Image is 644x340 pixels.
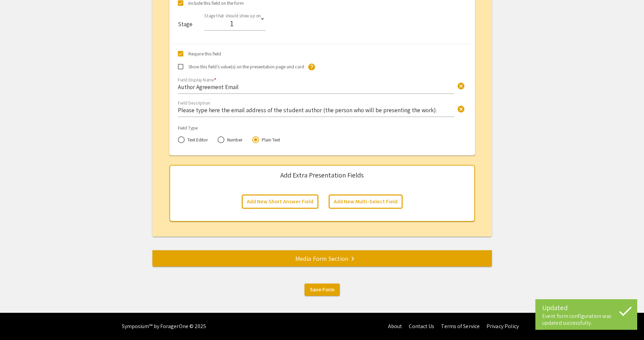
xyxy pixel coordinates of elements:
span: Number [224,136,243,143]
div: Updated [542,303,630,313]
mat-label: Stage [178,21,192,52]
span: Save Form [310,286,334,293]
input: Description [178,106,454,114]
a: Terms of Service [441,323,480,330]
span: cancel [457,105,465,113]
a: About [388,323,402,330]
div: Symposium™ by ForagerOne © 2025 [122,313,206,340]
mat-label: Field Type [178,125,198,131]
input: Display name [178,83,454,91]
button: Save Form [305,284,340,296]
mat-icon: keyboard_arrow_right [349,255,357,263]
button: Add New Short Answer Field [242,194,318,209]
div: Media Form Section [152,254,492,263]
mat-expansion-panel-header: Media Form Section [152,250,492,267]
iframe: Chat [5,309,29,335]
mat-icon: help [308,63,316,71]
div: Event form configuration was updated successfully. [542,313,630,326]
span: cancel [457,82,465,90]
a: Contact Us [409,323,434,330]
button: Clear [454,79,468,92]
a: Privacy Policy [486,323,519,330]
span: Show this field’s value(s) on the presentation page and card [188,63,304,71]
span: Plain Text [259,136,280,143]
span: 1 [230,19,234,28]
button: Add New Multi-Select Field [329,194,403,209]
h5: Add Extra Presentation Fields [280,171,364,179]
button: Clear [454,102,468,116]
span: Require this field [188,50,221,58]
span: Text Editor [185,136,208,143]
